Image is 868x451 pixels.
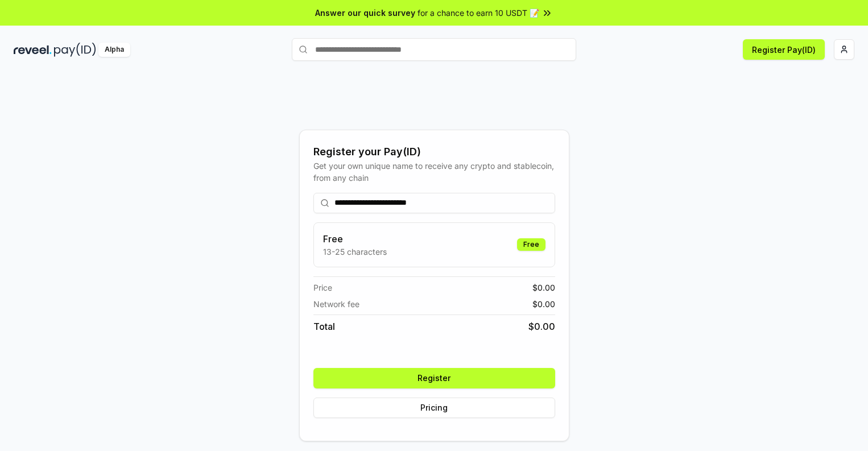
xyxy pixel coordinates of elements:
[323,246,387,258] p: 13-25 characters
[54,43,96,57] img: pay_id
[743,39,825,60] button: Register Pay(ID)
[313,320,335,333] span: Total
[315,7,415,19] span: Answer our quick survey
[532,298,555,310] span: $ 0.00
[517,238,545,251] div: Free
[313,298,359,310] span: Network fee
[313,282,332,293] span: Price
[418,7,539,19] span: for a chance to earn 10 USDT 📝
[313,368,555,388] button: Register
[14,43,52,57] img: reveel_dark
[323,232,387,246] h3: Free
[528,320,555,333] span: $ 0.00
[532,282,555,293] span: $ 0.00
[98,43,130,57] div: Alpha
[313,144,555,160] div: Register your Pay(ID)
[313,398,555,418] button: Pricing
[313,160,555,184] div: Get your own unique name to receive any crypto and stablecoin, from any chain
